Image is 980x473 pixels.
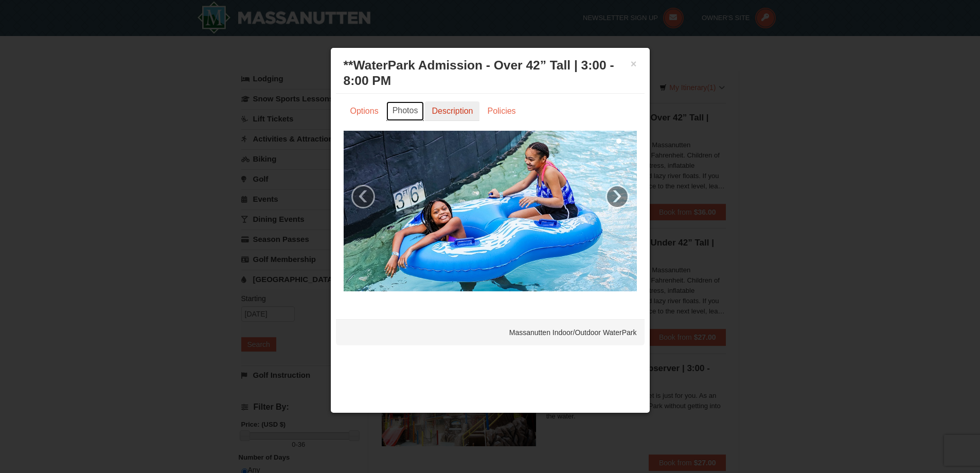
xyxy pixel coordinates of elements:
[344,101,385,121] a: Options
[386,101,424,121] a: Photos
[351,185,375,208] a: ‹
[344,58,637,89] h3: **WaterPark Admission - Over 42” Tall | 3:00 - 8:00 PM
[344,131,637,291] img: 6619917-1058-293f39d8.jpg
[480,101,522,121] a: Policies
[425,101,479,121] a: Description
[605,185,629,208] a: ›
[336,320,645,345] div: Massanutten Indoor/Outdoor WaterPark
[631,59,637,69] button: ×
